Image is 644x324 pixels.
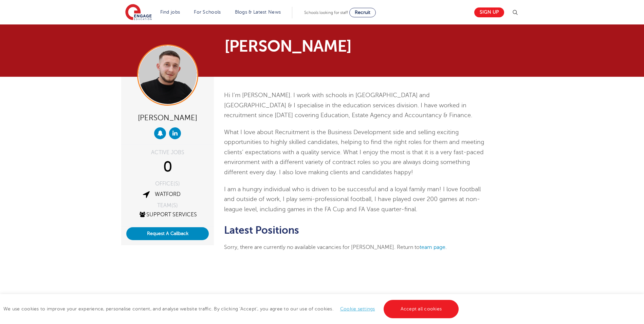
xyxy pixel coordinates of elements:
[160,10,180,15] a: Find jobs
[126,181,209,186] div: OFFICE(S)
[224,38,386,54] h1: [PERSON_NAME]
[349,8,376,17] a: Recruit
[126,150,209,155] div: ACTIVE JOBS
[304,10,348,15] span: Schools looking for staff
[224,90,489,121] p: Hi I’m [PERSON_NAME]. I work with schools in [GEOGRAPHIC_DATA] and [GEOGRAPHIC_DATA] & I speciali...
[420,244,445,250] a: team page
[340,306,375,311] a: Cookie settings
[224,184,489,215] p: I am a hungry individual who is driven to be successful and a loyal family man! I love football a...
[126,159,209,176] div: 0
[155,191,181,197] a: Watford
[224,127,489,178] p: What I love about Recruitment is the Business Development side and selling exciting opportunities...
[355,10,370,15] span: Recruit
[235,10,281,15] a: Blogs & Latest News
[3,306,460,311] span: We use cookies to improve your experience, personalise content, and analyse website traffic. By c...
[126,203,209,208] div: TEAM(S)
[224,224,489,236] h2: Latest Positions
[126,111,209,124] div: [PERSON_NAME]
[474,7,504,17] a: Sign up
[125,4,152,21] img: Engage Education
[224,243,489,252] p: Sorry, there are currently no available vacancies for [PERSON_NAME]. Return to .
[194,10,221,15] a: For Schools
[126,227,209,240] button: Request A Callback
[384,300,459,318] a: Accept all cookies
[139,212,197,218] a: Support Services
